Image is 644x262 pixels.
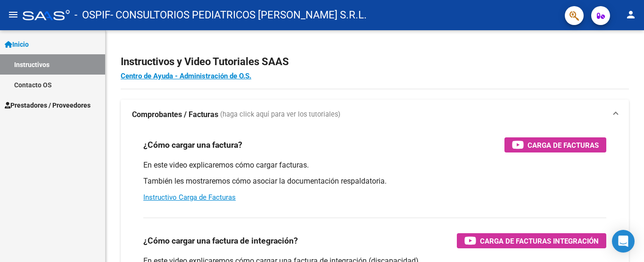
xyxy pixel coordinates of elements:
[143,193,236,202] a: Instructivo Carga de Facturas
[528,139,599,151] span: Carga de Facturas
[457,233,606,248] button: Carga de Facturas Integración
[480,235,599,247] span: Carga de Facturas Integración
[220,110,340,120] span: (haga click aquí para ver los tutoriales)
[132,110,218,120] strong: Comprobantes / Facturas
[121,72,251,80] a: Centro de Ayuda - Administración de O.S.
[5,39,29,50] span: Inicio
[121,100,629,130] mat-expansion-panel-header: Comprobantes / Facturas (haga click aquí para ver los tutoriales)
[504,137,606,152] button: Carga de Facturas
[8,9,19,20] mat-icon: menu
[110,5,367,25] span: - CONSULTORIOS PEDIATRICOS [PERSON_NAME] S.R.L.
[5,100,91,110] span: Prestadores / Proveedores
[625,9,636,20] mat-icon: person
[121,53,629,71] h2: Instructivos y Video Tutoriales SAAS
[74,5,110,25] span: - OSPIF
[143,138,242,152] h3: ¿Cómo cargar una factura?
[143,234,298,247] h3: ¿Cómo cargar una factura de integración?
[612,230,635,253] div: Open Intercom Messenger
[143,160,606,170] p: En este video explicaremos cómo cargar facturas.
[143,176,606,186] p: También les mostraremos cómo asociar la documentación respaldatoria.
